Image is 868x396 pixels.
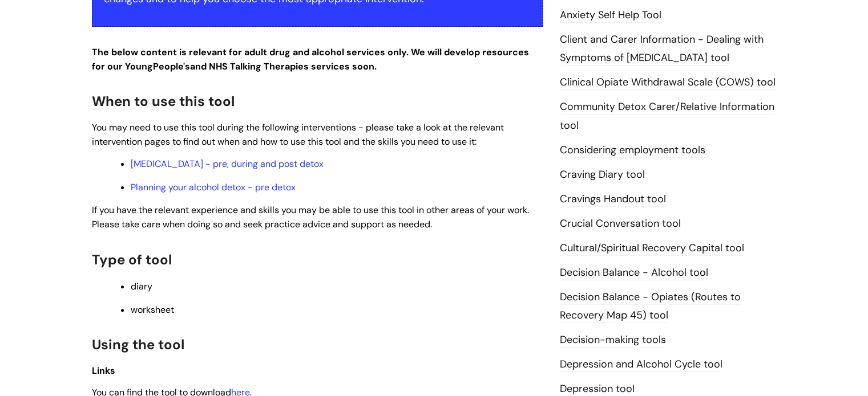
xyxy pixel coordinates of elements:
a: Cravings Handout tool [560,192,666,207]
a: Anxiety Self Help Tool [560,8,661,23]
strong: The below content is relevant for adult drug and alcohol services only. We will develop resources... [92,46,529,72]
a: Crucial Conversation tool [560,217,681,231]
span: Type of tool [92,251,172,268]
a: Cultural/Spiritual Recovery Capital tool [560,241,744,256]
a: Depression and Alcohol Cycle tool [560,357,722,372]
a: Client and Carer Information - Dealing with Symptoms of [MEDICAL_DATA] tool [560,32,764,66]
span: When to use this tool [92,92,235,110]
a: Community Detox Carer/Relative Information tool [560,100,774,133]
span: Links [92,365,115,377]
span: diary [131,280,152,292]
span: You may need to use this tool during the following interventions - please take a look at the rele... [92,121,504,148]
a: [MEDICAL_DATA] - pre, during and post detox [131,158,324,170]
a: Considering employment tools [560,143,705,158]
a: Planning your alcohol detox - pre detox [131,181,296,193]
span: worksheet [131,304,174,316]
span: If you have the relevant experience and skills you may be able to use this tool in other areas of... [92,204,529,230]
a: Decision Balance - Alcohol tool [560,266,708,280]
a: Decision-making tools [560,333,666,348]
a: Decision Balance - Opiates (Routes to Recovery Map 45) tool [560,290,741,323]
a: Clinical Opiate Withdrawal Scale (COWS) tool [560,75,776,90]
a: Craving Diary tool [560,168,645,182]
strong: People's [153,60,190,72]
span: Using the tool [92,336,184,353]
